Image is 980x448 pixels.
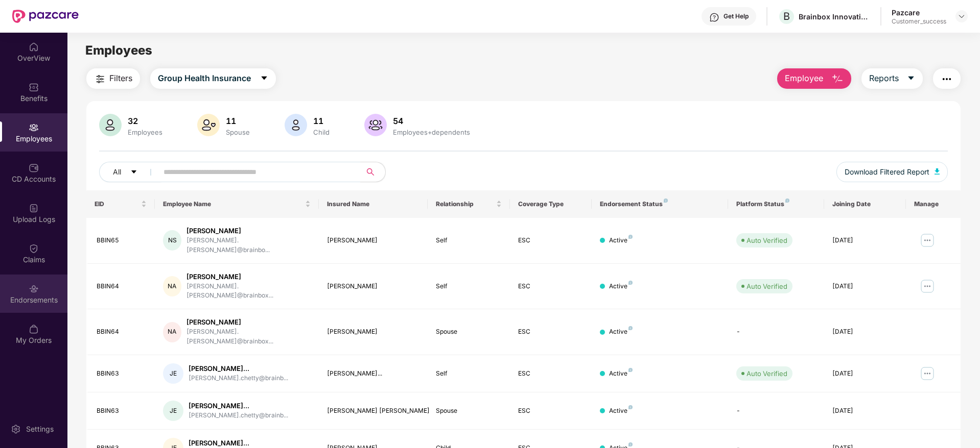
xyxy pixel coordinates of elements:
[186,272,311,282] div: [PERSON_NAME]
[391,128,472,136] div: Employees+dependents
[189,374,288,383] div: [PERSON_NAME].chetty@brainb...
[628,368,633,372] img: svg+xml;base64,PHN2ZyB4bWxucz0iaHR0cDovL3d3dy53My5vcmcvMjAwMC9zdmciIHdpZHRoPSI4IiBoZWlnaHQ9IjgiIH...
[436,200,494,208] span: Relationship
[189,401,288,411] div: [PERSON_NAME]...
[906,190,961,218] th: Manage
[436,236,501,245] div: Self
[664,198,668,203] img: svg+xml;base64,PHN2ZyB4bWxucz0iaHR0cDovL3d3dy53My5vcmcvMjAwMC9zdmciIHdpZHRoPSI4IiBoZWlnaHQ9IjgiIH...
[319,190,428,218] th: Insured Name
[224,116,252,126] div: 11
[799,12,870,21] div: Brainbox Innovation Services Private Limited
[126,128,165,136] div: Employees
[892,8,946,17] div: Pazcare
[29,122,39,133] img: svg+xml;base64,PHN2ZyBpZD0iRW1wbG95ZWVzIiB4bWxucz0iaHR0cDovL3d3dy53My5vcmcvMjAwMC9zdmciIHdpZHRoPS...
[861,68,923,89] button: Reportscaret-down
[609,282,633,291] div: Active
[736,200,815,208] div: Platform Status
[327,236,420,245] div: [PERSON_NAME]
[609,236,633,245] div: Active
[628,235,633,239] img: svg+xml;base64,PHN2ZyB4bWxucz0iaHR0cDovL3d3dy53My5vcmcvMjAwMC9zdmciIHdpZHRoPSI4IiBoZWlnaHQ9IjgiIH...
[628,442,633,446] img: svg+xml;base64,PHN2ZyB4bWxucz0iaHR0cDovL3d3dy53My5vcmcvMjAwMC9zdmciIHdpZHRoPSI4IiBoZWlnaHQ9IjgiIH...
[197,114,220,136] img: svg+xml;base64,PHN2ZyB4bWxucz0iaHR0cDovL3d3dy53My5vcmcvMjAwMC9zdmciIHhtbG5zOnhsaW5rPSJodHRwOi8vd3...
[327,282,420,291] div: [PERSON_NAME]
[510,190,592,218] th: Coverage Type
[746,368,787,379] div: Auto Verified
[832,327,898,337] div: [DATE]
[163,200,303,208] span: Employee Name
[783,10,790,22] span: B
[186,317,311,327] div: [PERSON_NAME]
[935,168,940,175] img: svg+xml;base64,PHN2ZyB4bWxucz0iaHR0cDovL3d3dy53My5vcmcvMjAwMC9zdmciIHhtbG5zOnhsaW5rPSJodHRwOi8vd3...
[150,68,276,89] button: Group Health Insurancecaret-down
[163,230,182,251] div: NS
[600,200,720,208] div: Endorsement Status
[777,68,851,89] button: Employee
[186,236,310,255] div: [PERSON_NAME].[PERSON_NAME]@brainbo...
[919,232,936,248] img: manageButton
[97,236,147,245] div: BBIN65
[785,72,823,85] span: Employee
[285,114,307,136] img: svg+xml;base64,PHN2ZyB4bWxucz0iaHR0cDovL3d3dy53My5vcmcvMjAwMC9zdmciIHhtbG5zOnhsaW5rPSJodHRwOi8vd3...
[919,365,936,382] img: manageButton
[94,73,106,85] img: svg+xml;base64,PHN2ZyB4bWxucz0iaHR0cDovL3d3dy53My5vcmcvMjAwMC9zdmciIHdpZHRoPSIyNCIgaGVpZ2h0PSIyNC...
[86,190,155,218] th: EID
[95,200,139,208] span: EID
[836,162,948,182] button: Download Filtered Report
[189,438,288,448] div: [PERSON_NAME]...
[436,406,501,416] div: Spouse
[29,42,39,52] img: svg+xml;base64,PHN2ZyBpZD0iSG9tZSIgeG1sbnM9Imh0dHA6Ly93d3cudzMub3JnLzIwMDAvc3ZnIiB3aWR0aD0iMjAiIG...
[311,128,332,136] div: Child
[360,162,386,182] button: search
[609,327,633,337] div: Active
[919,278,936,294] img: manageButton
[130,168,137,177] span: caret-down
[163,322,181,342] div: NA
[29,163,39,173] img: svg+xml;base64,PHN2ZyBpZD0iQ0RfQWNjb3VudHMiIGRhdGEtbmFtZT0iQ0QgQWNjb3VudHMiIHhtbG5zPSJodHRwOi8vd3...
[892,17,946,26] div: Customer_success
[109,72,132,85] span: Filters
[832,406,898,416] div: [DATE]
[391,116,472,126] div: 54
[327,406,420,416] div: [PERSON_NAME] [PERSON_NAME]
[163,363,183,384] div: JE
[186,282,311,301] div: [PERSON_NAME].[PERSON_NAME]@brainbox...
[85,43,152,58] span: Employees
[609,369,633,379] div: Active
[364,114,387,136] img: svg+xml;base64,PHN2ZyB4bWxucz0iaHR0cDovL3d3dy53My5vcmcvMjAwMC9zdmciIHhtbG5zOnhsaW5rPSJodHRwOi8vd3...
[97,327,147,337] div: BBIN64
[186,226,310,236] div: [PERSON_NAME]
[327,327,420,337] div: [PERSON_NAME]
[97,282,147,291] div: BBIN64
[163,276,181,296] div: NA
[163,401,183,421] div: JE
[609,406,633,416] div: Active
[327,369,420,379] div: [PERSON_NAME]...
[709,12,719,22] img: svg+xml;base64,PHN2ZyBpZD0iSGVscC0zMngzMiIgeG1sbnM9Imh0dHA6Ly93d3cudzMub3JnLzIwMDAvc3ZnIiB3aWR0aD...
[746,235,787,245] div: Auto Verified
[360,168,380,176] span: search
[29,243,39,254] img: svg+xml;base64,PHN2ZyBpZD0iQ2xhaW0iIHhtbG5zPSJodHRwOi8vd3d3LnczLm9yZy8yMDAwL3N2ZyIgd2lkdGg9IjIwIi...
[869,72,899,85] span: Reports
[97,406,147,416] div: BBIN63
[518,406,584,416] div: ESC
[99,162,161,182] button: Allcaret-down
[958,12,966,20] img: svg+xml;base64,PHN2ZyBpZD0iRHJvcGRvd24tMzJ4MzIiIHhtbG5zPSJodHRwOi8vd3d3LnczLm9yZy8yMDAwL3N2ZyIgd2...
[436,369,501,379] div: Self
[518,236,584,245] div: ESC
[518,369,584,379] div: ESC
[728,309,824,355] td: -
[428,190,509,218] th: Relationship
[724,12,749,20] div: Get Help
[941,73,953,85] img: svg+xml;base64,PHN2ZyB4bWxucz0iaHR0cDovL3d3dy53My5vcmcvMjAwMC9zdmciIHdpZHRoPSIyNCIgaGVpZ2h0PSIyNC...
[113,166,121,178] span: All
[845,166,929,178] span: Download Filtered Report
[11,424,21,434] img: svg+xml;base64,PHN2ZyBpZD0iU2V0dGluZy0yMHgyMCIgeG1sbnM9Imh0dHA6Ly93d3cudzMub3JnLzIwMDAvc3ZnIiB3aW...
[785,198,789,203] img: svg+xml;base64,PHN2ZyB4bWxucz0iaHR0cDovL3d3dy53My5vcmcvMjAwMC9zdmciIHdpZHRoPSI4IiBoZWlnaHQ9IjgiIH...
[824,190,906,218] th: Joining Date
[189,411,288,420] div: [PERSON_NAME].chetty@brainb...
[186,327,311,346] div: [PERSON_NAME].[PERSON_NAME]@brainbox...
[628,281,633,285] img: svg+xml;base64,PHN2ZyB4bWxucz0iaHR0cDovL3d3dy53My5vcmcvMjAwMC9zdmciIHdpZHRoPSI4IiBoZWlnaHQ9IjgiIH...
[99,114,122,136] img: svg+xml;base64,PHN2ZyB4bWxucz0iaHR0cDovL3d3dy53My5vcmcvMjAwMC9zdmciIHhtbG5zOnhsaW5rPSJodHRwOi8vd3...
[728,392,824,430] td: -
[29,324,39,334] img: svg+xml;base64,PHN2ZyBpZD0iTXlfT3JkZXJzIiBkYXRhLW5hbWU9Ik15IE9yZGVycyIgeG1sbnM9Imh0dHA6Ly93d3cudz...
